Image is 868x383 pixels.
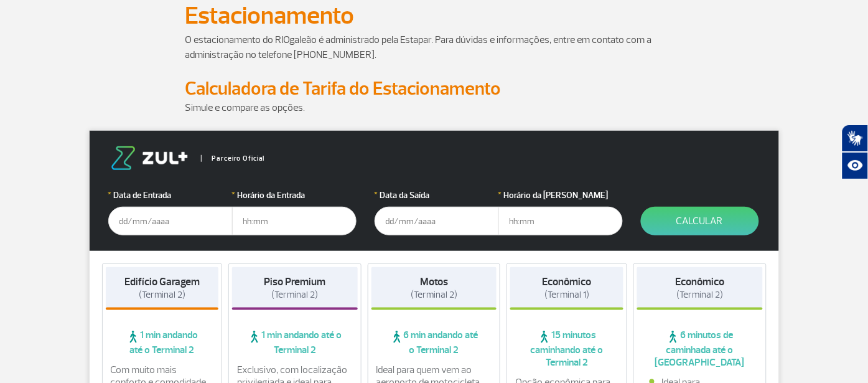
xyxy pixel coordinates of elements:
label: Data da Saída [375,189,499,202]
strong: Piso Premium [264,275,325,288]
span: 6 minutos de caminhada até o [GEOGRAPHIC_DATA] [637,329,763,369]
span: (Terminal 1) [544,289,589,301]
button: Calcular [641,207,759,235]
button: Abrir tradutor de língua de sinais. [842,125,868,152]
strong: Edifício Garagem [124,275,200,288]
input: dd/mm/aaaa [108,207,233,235]
label: Horário da Entrada [232,189,357,202]
span: (Terminal 2) [271,289,318,301]
h2: Calculadora de Tarifa do Estacionamento [185,77,683,100]
span: (Terminal 2) [676,289,723,301]
span: 15 minutos caminhando até o Terminal 2 [510,329,623,369]
span: (Terminal 2) [139,289,185,301]
span: (Terminal 2) [411,289,457,301]
span: 1 min andando até o Terminal 2 [232,329,358,356]
strong: Econômico [675,275,724,288]
h1: Estacionamento [185,5,683,26]
input: hh:mm [498,207,623,235]
span: 6 min andando até o Terminal 2 [371,329,497,356]
strong: Econômico [543,275,592,288]
div: Plugin de acessibilidade da Hand Talk. [842,125,868,179]
span: Parceiro Oficial [201,155,265,162]
span: 1 min andando até o Terminal 2 [106,329,219,356]
label: Data de Entrada [108,189,233,202]
strong: Motos [420,275,448,288]
label: Horário da [PERSON_NAME] [498,189,623,202]
p: Simule e compare as opções. [185,100,683,115]
img: logo-zul.png [108,146,190,170]
button: Abrir recursos assistivos. [842,152,868,179]
input: dd/mm/aaaa [375,207,499,235]
input: hh:mm [232,207,357,235]
p: O estacionamento do RIOgaleão é administrado pela Estapar. Para dúvidas e informações, entre em c... [185,32,683,62]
